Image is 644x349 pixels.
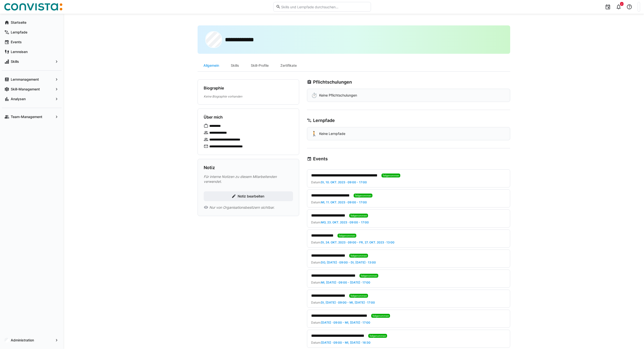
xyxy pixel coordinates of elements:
[372,314,389,317] span: Teilgenommen
[321,261,376,264] span: Do, [DATE] · 09:00 - Di, [DATE] · 13:00
[198,60,225,71] div: Allgemein
[321,281,370,284] span: Mi, [DATE] · 09:00 - [DATE] · 17:00
[319,131,345,136] p: Keine Lernpfade
[321,321,370,324] span: [DATE] · 09:00 - Mi, [DATE] · 17:00
[621,2,623,5] span: 2
[319,93,357,98] p: Keine Pflichtschulungen
[274,60,303,71] div: Zertifikate
[321,200,367,204] span: Mi, 11. Okt. 2023 · 09:00 - 17:00
[321,220,369,224] span: Mo, 23. Okt. 2023 · 09:00 - 17:00
[338,234,355,237] span: Teilgenommen
[313,118,335,123] h3: Lernpfade
[204,115,223,120] h4: Über mich
[311,200,502,204] div: Datum:
[311,131,317,136] div: 🚶
[350,294,367,297] span: Teilgenommen
[311,240,502,244] div: Datum:
[204,191,293,201] button: Notiz bearbeiten
[311,341,502,345] div: Datum:
[209,205,274,210] span: Nur von Organisationsbesitzern sichtbar.
[204,165,215,170] h3: Notiz
[360,274,377,277] span: Teilgenommen
[281,5,368,9] input: Skills und Lernpfade durchsuchen…
[204,94,293,98] p: Keine Biographie vorhanden
[311,220,502,224] div: Datum:
[225,60,245,71] div: Skills
[311,321,502,325] div: Datum:
[313,156,328,162] h3: Events
[321,180,367,184] span: Di, 10. Okt. 2023 · 09:00 - 17:00
[321,301,375,304] span: Di, [DATE] · 09:00 - Mi, [DATE] · 17:00
[311,301,502,305] div: Datum:
[350,254,367,257] span: Teilgenommen
[311,261,502,264] div: Datum:
[204,86,224,90] h4: Biographie
[313,79,352,85] h3: Pflichtschulungen
[355,194,371,197] span: Teilgenommen
[204,174,293,184] p: Für interne Notizen zu diesem Mitarbeitenden verwendet.
[321,240,394,244] span: Di, 24. Okt. 2023 · 09:00 - Fr, 27. Okt. 2023 · 13:00
[311,93,317,98] div: ⏱️
[311,281,502,284] div: Datum:
[369,334,386,337] span: Teilgenommen
[245,60,274,71] div: Skill-Profile
[382,174,399,177] span: Teilgenommen
[321,341,370,344] span: [DATE] · 09:00 - Mi, [DATE] · 16:30
[350,214,367,217] span: Teilgenommen
[311,180,502,184] div: Datum:
[237,194,265,199] span: Notiz bearbeiten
